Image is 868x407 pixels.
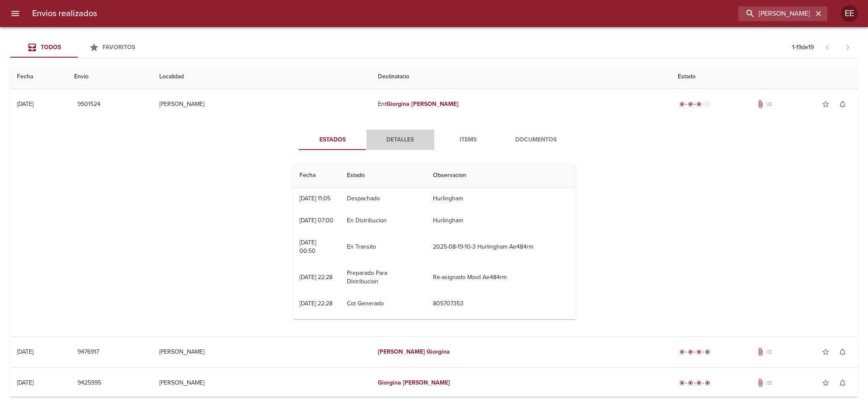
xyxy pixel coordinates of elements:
[371,89,671,119] td: Ent
[41,44,61,51] span: Todos
[5,3,25,24] button: menu
[838,100,847,108] span: notifications_none
[834,343,851,360] button: Activar notificaciones
[153,65,371,89] th: Localidad
[153,89,371,119] td: [PERSON_NAME]
[821,100,830,108] span: star_border
[688,102,693,107] span: radio_button_checked
[821,348,830,356] span: star_border
[705,380,710,385] span: radio_button_checked
[817,343,834,360] button: Agregar a favoritos
[340,163,426,188] th: Estado
[817,96,834,113] button: Agregar a favoritos
[838,348,847,356] span: notifications_none
[74,344,103,360] button: 9476917
[300,300,333,307] div: [DATE] 22:28
[372,135,429,145] span: Detalles
[427,348,450,355] em: Giorgina
[696,380,702,385] span: radio_button_checked
[293,163,340,188] th: Fecha
[340,210,426,232] td: En Distribucion
[426,163,576,188] th: Observacion
[738,6,813,21] input: buscar
[696,349,702,354] span: radio_button_checked
[17,379,33,386] div: [DATE]
[679,102,685,107] span: radio_button_checked
[403,379,450,386] em: [PERSON_NAME]
[671,65,858,89] th: Estado
[821,379,830,387] span: star_border
[426,315,576,345] td: Re-asignado Movil Ae484rm
[300,217,333,224] div: [DATE] 07:00
[78,347,99,357] span: 9476917
[756,348,765,356] span: Tiene documentos adjuntos
[300,195,330,202] div: [DATE] 11:05
[705,349,710,354] span: radio_button_checked
[67,65,153,89] th: Envio
[756,379,765,387] span: Tiene documentos adjuntos
[300,274,333,281] div: [DATE] 22:28
[426,293,576,315] td: 805707353
[32,7,97,20] h6: Envios realizados
[371,65,671,89] th: Destinatario
[426,262,576,293] td: Re-asignado Movil Ae484rm
[17,348,33,355] div: [DATE]
[507,135,565,145] span: Documentos
[426,210,576,232] td: Hurlingham
[340,293,426,315] td: Cot Generado
[78,378,101,388] span: 9425995
[765,348,773,356] span: No tiene pedido asociado
[10,37,146,58] div: Tabs Envios
[765,100,773,108] span: No tiene pedido asociado
[426,188,576,210] td: Hurlingham
[103,44,135,51] span: Favoritos
[688,380,693,385] span: radio_button_checked
[841,5,858,22] div: EE
[411,100,458,108] em: [PERSON_NAME]
[10,65,67,89] th: Fecha
[340,262,426,293] td: Preparado Para Distribucion
[153,337,371,367] td: [PERSON_NAME]
[817,374,834,391] button: Agregar a favoritos
[426,232,576,262] td: 2025-08-19-10-3 Hurlingham Ae484rm
[679,380,685,385] span: radio_button_checked
[678,379,712,387] div: Entregado
[837,37,858,58] span: Pagina siguiente
[340,188,426,210] td: Despachado
[386,100,410,108] em: Giorgina
[17,100,33,108] div: [DATE]
[838,379,847,387] span: notifications_none
[439,135,497,145] span: Items
[678,348,712,356] div: Entregado
[74,97,104,112] button: 9501524
[688,349,693,354] span: radio_button_checked
[378,379,401,386] em: Giorgina
[340,315,426,345] td: Preparado Para Distribucion
[153,368,371,398] td: [PERSON_NAME]
[304,135,361,145] span: Estados
[765,379,773,387] span: No tiene pedido asociado
[817,43,837,51] span: Pagina anterior
[834,96,851,113] button: Activar notificaciones
[841,5,858,22] div: Abrir información de usuario
[78,99,100,110] span: 9501524
[340,232,426,262] td: En Transito
[679,349,685,354] span: radio_button_checked
[834,374,851,391] button: Activar notificaciones
[299,130,570,150] div: Tabs detalle de guia
[792,43,814,52] p: 1 - 19 de 19
[378,348,425,355] em: [PERSON_NAME]
[678,100,712,108] div: En viaje
[300,239,316,255] div: [DATE] 00:50
[74,375,105,391] button: 9425995
[705,102,710,107] span: radio_button_unchecked
[696,102,702,107] span: radio_button_checked
[756,100,765,108] span: Tiene documentos adjuntos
